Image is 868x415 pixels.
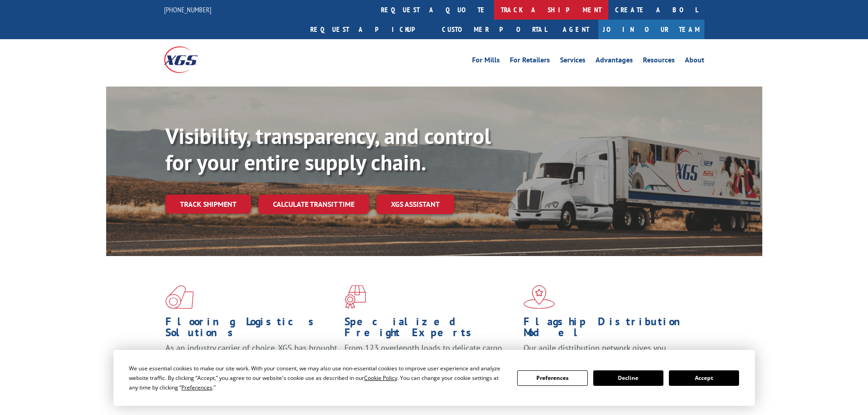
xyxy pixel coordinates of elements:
a: [PHONE_NUMBER] [164,5,211,14]
a: Advantages [596,56,633,67]
a: Agent [554,20,598,39]
a: Request a pickup [303,20,435,39]
span: As an industry carrier of choice, XGS has brought innovation and dedication to flooring logistics... [165,343,337,375]
a: Calculate transit time [258,195,369,214]
span: Preferences [181,384,212,391]
h1: Specialized Freight Experts [344,316,517,343]
a: Customer Portal [435,20,554,39]
a: For Mills [472,56,500,67]
h1: Flagship Distribution Model [524,316,696,343]
a: Track shipment [165,195,251,214]
p: From 123 overlength loads to delicate cargo, our experienced staff knows the best way to move you... [344,343,517,383]
div: We use essential cookies to make our site work. With your consent, we may also use non-essential ... [129,364,506,392]
button: Preferences [517,370,587,386]
button: Decline [593,370,663,386]
a: About [685,56,704,67]
button: Accept [669,370,739,386]
b: Visibility, transparency, and control for your entire supply chain. [165,122,491,176]
a: For Retailers [510,56,550,67]
a: Services [560,56,586,67]
img: xgs-icon-flagship-distribution-model-red [524,285,555,309]
a: Resources [643,56,675,67]
span: Our agile distribution network gives you nationwide inventory management on demand. [524,343,691,364]
a: Join Our Team [598,20,704,39]
div: Cookie Consent Prompt [113,350,755,406]
h1: Flooring Logistics Solutions [165,316,338,343]
span: Cookie Policy [364,374,397,382]
img: xgs-icon-focused-on-flooring-red [344,285,366,309]
img: xgs-icon-total-supply-chain-intelligence-red [165,285,194,309]
a: XGS ASSISTANT [376,195,454,214]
